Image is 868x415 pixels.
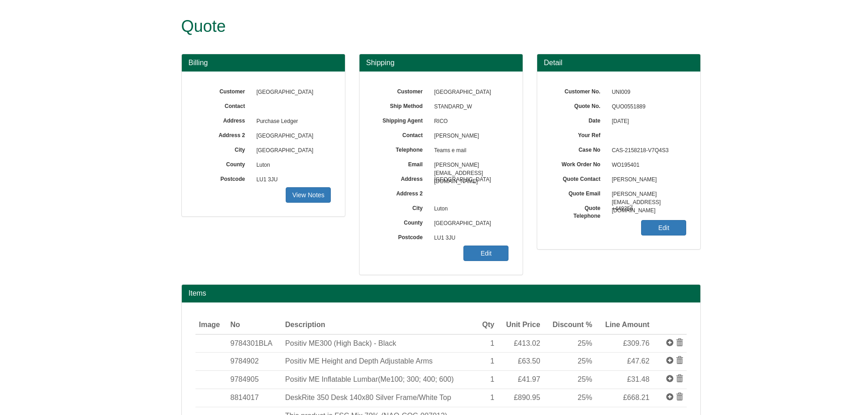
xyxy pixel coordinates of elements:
[596,316,653,334] th: Line Amount
[286,187,331,203] a: View Notes
[551,114,607,125] label: Date
[195,129,252,139] label: Address 2
[490,394,494,401] span: 1
[430,202,509,216] span: Luton
[607,202,687,216] span: +449356
[551,173,607,183] label: Quote Contact
[195,158,252,169] label: County
[498,316,544,334] th: Unit Price
[430,158,509,173] span: [PERSON_NAME][EMAIL_ADDRESS][DOMAIN_NAME]
[490,375,494,383] span: 1
[373,231,430,241] label: Postcode
[518,375,540,383] span: £41.97
[607,143,687,158] span: CAS-2158218-V7Q4S3
[623,394,649,401] span: £668.21
[285,375,454,383] span: Positiv ME Inflatable Lumbar(Me100; 300; 400; 600)
[195,316,227,334] th: Image
[373,100,430,110] label: Ship Method
[252,158,331,173] span: Luton
[477,316,498,334] th: Qty
[373,216,430,227] label: County
[490,357,494,365] span: 1
[551,158,607,169] label: Work Order No
[607,85,687,100] span: UNI009
[551,143,607,154] label: Case No
[189,289,693,297] h2: Items
[181,17,667,36] h1: Quote
[551,129,607,139] label: Your Ref
[623,339,649,347] span: £309.76
[195,173,252,183] label: Postcode
[373,158,430,169] label: Email
[612,162,640,168] span: WO195401
[373,85,430,96] label: Customer
[514,394,540,401] span: £890.95
[195,100,252,110] label: Contact
[430,114,509,129] span: RICO
[227,334,282,353] td: 9784301BLA
[285,394,451,401] span: DeskRite 350 Desk 140x80 Silver Frame/White Top
[285,339,396,347] span: Positiv ME300 (High Back) - Black
[195,114,252,125] label: Address
[252,143,331,158] span: [GEOGRAPHIC_DATA]
[252,114,331,129] span: Purchase Ledger
[373,173,430,183] label: Address
[551,187,607,198] label: Quote Email
[195,143,252,154] label: City
[430,216,509,231] span: [GEOGRAPHIC_DATA]
[607,100,687,114] span: QUO0551889
[373,143,430,154] label: Telephone
[373,114,430,125] label: Shipping Agent
[641,220,686,236] a: Edit
[282,316,477,334] th: Description
[252,129,331,143] span: [GEOGRAPHIC_DATA]
[578,357,592,365] span: 25%
[578,339,592,347] span: 25%
[544,316,596,334] th: Discount %
[373,202,430,212] label: City
[252,85,331,100] span: [GEOGRAPHIC_DATA]
[430,100,509,114] span: STANDARD_W
[607,187,687,202] span: [PERSON_NAME][EMAIL_ADDRESS][DOMAIN_NAME]
[430,173,509,187] span: [GEOGRAPHIC_DATA]
[551,202,607,220] label: Quote Telephone
[195,85,252,96] label: Customer
[607,114,687,129] span: [DATE]
[551,85,607,96] label: Customer No.
[463,246,508,261] a: Edit
[627,357,649,365] span: £47.62
[518,357,540,365] span: £63.50
[366,59,516,67] h3: Shipping
[544,59,693,67] h3: Detail
[578,394,592,401] span: 25%
[430,85,509,100] span: [GEOGRAPHIC_DATA]
[189,59,338,67] h3: Billing
[373,129,430,139] label: Contact
[430,129,509,143] span: [PERSON_NAME]
[227,353,282,371] td: 9784902
[551,100,607,110] label: Quote No.
[607,173,687,187] span: [PERSON_NAME]
[490,339,494,347] span: 1
[514,339,540,347] span: £413.02
[285,357,433,365] span: Positiv ME Height and Depth Adjustable Arms
[227,389,282,407] td: 8814017
[227,371,282,389] td: 9784905
[373,187,430,198] label: Address 2
[430,143,509,158] span: Teams e mail
[252,173,331,187] span: LU1 3JU
[227,316,282,334] th: No
[627,375,649,383] span: £31.48
[578,375,592,383] span: 25%
[430,231,509,246] span: LU1 3JU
